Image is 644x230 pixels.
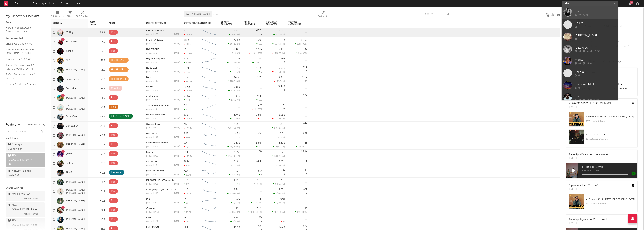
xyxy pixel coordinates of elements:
div: YouTube Subscribers [288,21,302,25]
div: ( ) [230,71,240,73]
div: [DATE] [174,80,180,82]
div: Artist [53,22,81,24]
div: -573 [184,71,190,73]
a: Mia [146,198,150,200]
a: Beathoven [66,40,77,44]
div: Hip-Hop/Rap [111,77,126,81]
a: Dolla$Bae [66,115,77,118]
a: DJ [PERSON_NAME] [66,104,86,111]
div: 33.8k [234,39,240,41]
a: Railo [562,6,618,19]
div: A&R Pipeline [76,14,89,19]
span: 5 [276,34,277,36]
a: RAILO [562,19,618,31]
a: Beste til slutt [146,226,159,228]
div: 973 [281,57,285,59]
div: 62.3k [184,30,190,32]
span: +12.5 % [233,90,239,92]
div: -10.5k [184,43,192,45]
a: Fjellrev [66,162,73,165]
div: 19.3k [184,67,189,69]
div: 5.24k [234,67,240,69]
div: # 3 on New Music [DATE] [GEOGRAPHIC_DATA] [586,115,635,119]
span: -12.2 % [233,43,239,45]
div: 82.3k [184,48,190,51]
div: popularity: 37 [146,43,158,45]
div: 7.18k [279,48,285,51]
div: ( ) [228,80,240,82]
a: Ælsk nånn [146,207,156,209]
button: Tracked Artists(6) [26,124,45,126]
a: [PERSON_NAME] [562,31,618,43]
div: Dans [146,76,180,79]
div: [DATE] [174,43,180,45]
svg: Chart title [201,112,217,122]
div: 114k [257,95,262,97]
div: Bailo [575,94,616,99]
a: "August" [588,184,598,187]
a: #13onNew Music [DATE] [GEOGRAPHIC_DATA]197kplaylist followers [566,194,637,212]
span: 17 [230,80,232,82]
div: Railo [575,9,616,13]
svg: Chart title [201,93,217,103]
div: 6.49k [233,48,240,51]
div: Edit Columns [51,14,64,19]
div: 0 [266,84,285,93]
div: 90 x [602,82,637,87]
a: 06 Boys [66,31,75,34]
div: ( ) [228,52,240,54]
div: 26.9k [256,39,262,41]
div: 0 [244,75,262,84]
div: -5.42k [184,52,192,55]
div: 11k [281,39,285,41]
span: 9 [231,90,232,92]
a: Shazam Top 200 / NO [6,57,41,61]
a: STORMANNSGAL [146,39,163,41]
div: [PERSON_NAME] [575,33,616,38]
input: Search for artists [562,1,618,6]
a: Dans [146,76,151,79]
div: 7.16k [234,86,240,88]
div: -4.32k [184,33,192,36]
span: +400 % [300,43,307,45]
div: popularity: 34 [146,52,159,54]
span: 10 [275,43,277,45]
div: 1.52k [184,62,191,64]
a: Crashville [66,87,76,90]
div: Ung dum schpeller [146,58,180,60]
div: Sorting ( 2 ) [318,14,328,19]
div: 0 [288,93,307,103]
span: -408 % [255,52,262,54]
div: ( ) [228,43,240,45]
svg: Chart title [201,56,217,65]
div: [DATE] [174,62,180,64]
div: Filters [67,9,73,20]
div: 197k playlist followers [586,202,635,206]
a: Jeg har deg [146,95,158,97]
span: -69.7 % [277,43,284,45]
div: ( ) [272,52,285,54]
span: 100 [259,43,262,45]
span: -1 [254,108,256,111]
div: Edit Columns [51,9,64,20]
span: 1 [231,99,232,101]
div: ( ) [296,52,307,54]
div: 9.13k [279,76,285,79]
div: 3.67k [234,30,240,32]
a: FRAM [66,171,72,174]
div: Genres [109,22,133,24]
svg: Chart title [201,28,217,37]
span: [PERSON_NAME] [23,212,38,216]
a: railow [562,55,618,67]
div: Spotify Monthly Listeners [184,22,212,24]
div: 103k [184,76,189,79]
span: -84 % [257,62,262,64]
a: [PERSON_NAME] [66,68,85,72]
div: [DATE] [174,108,180,110]
a: raiLovesU [562,43,618,55]
span: 100 [259,99,262,101]
span: 2 [261,71,262,73]
div: 52.9 [90,105,105,110]
a: Take A Walk In The Park [146,105,170,107]
div: 41.0 [90,96,105,100]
